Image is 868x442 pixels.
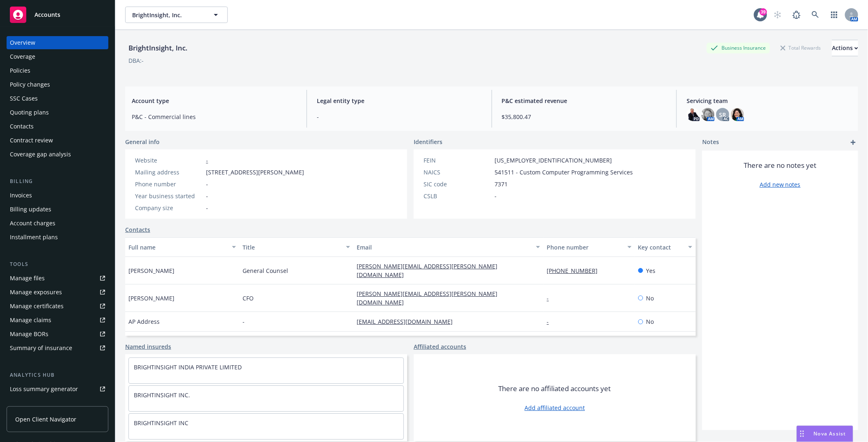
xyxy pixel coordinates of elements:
[7,231,108,244] a: Installment plans
[243,266,288,275] span: General Counsel
[10,50,35,63] div: Coverage
[7,189,108,202] a: Invoices
[7,260,108,268] div: Tools
[807,7,824,23] a: Search
[7,50,108,63] a: Coverage
[7,177,108,186] div: Billing
[687,108,700,121] img: photo
[10,203,51,216] div: Billing updates
[317,96,482,105] span: Legal entity type
[495,192,497,200] span: -
[7,217,108,230] a: Account charges
[760,180,801,189] a: Add new notes
[125,137,160,146] span: General info
[206,204,208,212] span: -
[788,7,805,23] a: Report a Bug
[524,403,585,412] a: Add affiliated account
[317,112,482,121] span: -
[702,137,719,147] span: Notes
[495,180,508,188] span: 7371
[135,192,203,200] div: Year business started
[646,317,654,326] span: No
[547,243,622,252] div: Phone number
[125,7,228,23] button: BrightInsight, Inc.
[832,40,858,56] div: Actions
[7,64,108,77] a: Policies
[424,192,491,200] div: CSLB
[128,294,174,302] span: [PERSON_NAME]
[7,134,108,147] a: Contract review
[731,108,744,121] img: photo
[243,317,245,326] span: -
[135,168,203,176] div: Mailing address
[7,92,108,105] a: SSC Cases
[10,327,48,341] div: Manage BORs
[10,92,38,105] div: SSC Cases
[499,384,611,394] span: There are no affiliated accounts yet
[10,286,62,299] div: Manage exposures
[7,148,108,161] a: Coverage gap analysis
[10,120,34,133] div: Contacts
[797,426,853,442] button: Nova Assist
[7,300,108,313] a: Manage certificates
[760,8,767,16] div: 39
[10,78,50,91] div: Policy changes
[125,237,239,257] button: Full name
[10,189,32,202] div: Invoices
[543,237,634,257] button: Phone number
[502,112,667,121] span: $35,800.47
[132,112,297,121] span: P&C - Commercial lines
[776,43,825,53] div: Total Rewards
[357,318,459,325] a: [EMAIL_ADDRESS][DOMAIN_NAME]
[125,342,171,351] a: Named insureds
[7,327,108,341] a: Manage BORs
[7,286,108,299] span: Manage exposures
[7,106,108,119] a: Quoting plans
[357,243,531,252] div: Email
[10,134,53,147] div: Contract review
[357,262,497,279] a: [PERSON_NAME][EMAIL_ADDRESS][PERSON_NAME][DOMAIN_NAME]
[502,96,667,105] span: P&C estimated revenue
[547,267,604,275] a: [PHONE_NUMBER]
[7,203,108,216] a: Billing updates
[10,272,45,285] div: Manage files
[128,266,174,275] span: [PERSON_NAME]
[744,160,817,170] span: There are no notes yet
[424,180,491,188] div: SIC code
[134,391,190,399] a: BRIGHTINSIGHT INC.
[10,300,64,313] div: Manage certificates
[424,156,491,165] div: FEIN
[10,217,55,230] div: Account charges
[848,137,858,147] a: add
[814,430,846,437] span: Nova Assist
[134,363,242,371] a: BRIGHTINSIGHT INDIA PRIVATE LIMITED
[7,36,108,49] a: Overview
[206,156,208,164] a: -
[243,294,254,302] span: CFO
[15,415,76,424] span: Open Client Navigator
[34,11,60,18] span: Accounts
[414,137,442,146] span: Identifiers
[10,341,72,355] div: Summary of insurance
[10,382,78,396] div: Loss summary generator
[134,419,188,427] a: BRIGHTINSIGHT INC
[635,237,696,257] button: Key contact
[7,382,108,396] a: Loss summary generator
[10,314,51,327] div: Manage claims
[128,317,160,326] span: AP Address
[414,342,466,351] a: Affiliated accounts
[206,168,304,176] span: [STREET_ADDRESS][PERSON_NAME]
[7,78,108,91] a: Policy changes
[826,7,843,23] a: Switch app
[7,3,108,26] a: Accounts
[243,243,341,252] div: Title
[832,40,858,56] button: Actions
[357,290,497,306] a: [PERSON_NAME][EMAIL_ADDRESS][PERSON_NAME][DOMAIN_NAME]
[547,294,555,302] a: -
[638,243,683,252] div: Key contact
[10,148,71,161] div: Coverage gap analysis
[646,266,656,275] span: Yes
[770,7,786,23] a: Start snowing
[10,64,30,77] div: Policies
[10,106,49,119] div: Quoting plans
